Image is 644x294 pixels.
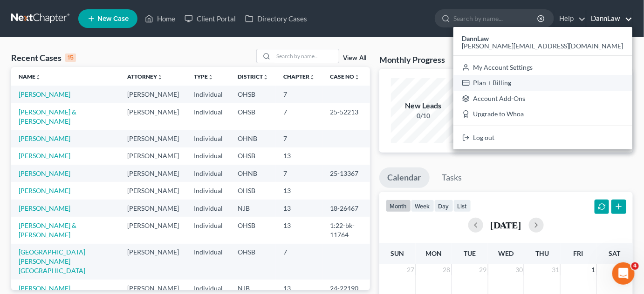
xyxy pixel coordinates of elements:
[19,284,70,292] a: [PERSON_NAME]
[391,100,456,111] div: New Leads
[120,130,186,147] td: [PERSON_NAME]
[19,248,85,274] a: [GEOGRAPHIC_DATA][PERSON_NAME][GEOGRAPHIC_DATA]
[276,130,322,147] td: 7
[274,49,339,63] input: Search by name...
[186,130,230,147] td: Individual
[65,53,76,62] div: 15
[19,90,70,98] a: [PERSON_NAME]
[574,249,583,257] span: Fri
[230,244,276,280] td: OHSB
[194,73,213,80] a: Typeunfold_more
[230,165,276,182] td: OHNB
[140,10,180,27] a: Home
[186,244,230,280] td: Individual
[238,73,268,80] a: Districtunfold_more
[276,217,322,243] td: 13
[453,130,632,146] a: Log out
[276,182,322,199] td: 13
[453,107,632,122] a: Upgrade to Whoa
[186,217,230,243] td: Individual
[19,108,76,125] a: [PERSON_NAME] & [PERSON_NAME]
[283,73,315,80] a: Chapterunfold_more
[276,103,322,130] td: 7
[157,74,163,80] i: unfold_more
[276,86,322,103] td: 7
[498,249,514,257] span: Wed
[263,74,268,80] i: unfold_more
[19,134,70,142] a: [PERSON_NAME]
[19,221,76,239] a: [PERSON_NAME] & [PERSON_NAME]
[462,42,623,50] span: [PERSON_NAME][EMAIL_ADDRESS][DOMAIN_NAME]
[322,165,370,182] td: 25-13367
[180,10,240,27] a: Client Portal
[276,200,322,217] td: 13
[186,86,230,103] td: Individual
[120,200,186,217] td: [PERSON_NAME]
[551,264,560,275] span: 31
[386,200,411,212] button: month
[609,249,621,257] span: Sat
[11,52,76,63] div: Recent Cases
[230,86,276,103] td: OHSB
[19,187,70,194] a: [PERSON_NAME]
[462,34,489,42] strong: DannLaw
[230,182,276,199] td: OHSB
[631,262,639,270] span: 4
[276,147,322,165] td: 13
[491,220,521,230] h2: [DATE]
[322,217,370,243] td: 1:22-bk-11764
[453,60,632,75] a: My Account Settings
[343,55,366,61] a: View All
[354,74,360,80] i: unfold_more
[186,182,230,199] td: Individual
[186,200,230,217] td: Individual
[19,152,70,160] a: [PERSON_NAME]
[535,249,549,257] span: Thu
[391,111,456,120] div: 0/10
[186,103,230,130] td: Individual
[379,54,445,65] h3: Monthly Progress
[127,73,163,80] a: Attorneyunfold_more
[453,91,632,107] a: Account Add-Ons
[479,264,488,275] span: 29
[442,264,452,275] span: 28
[425,249,442,257] span: Mon
[19,169,70,177] a: [PERSON_NAME]
[276,165,322,182] td: 7
[120,244,186,280] td: [PERSON_NAME]
[322,200,370,217] td: 18-26467
[453,200,471,212] button: list
[330,73,360,80] a: Case Nounfold_more
[453,27,632,149] div: DannLaw
[379,167,430,188] a: Calendar
[453,75,632,91] a: Plan + Billing
[120,217,186,243] td: [PERSON_NAME]
[35,74,41,80] i: unfold_more
[555,10,586,27] a: Help
[120,182,186,199] td: [PERSON_NAME]
[120,103,186,130] td: [PERSON_NAME]
[19,204,70,212] a: [PERSON_NAME]
[406,264,415,275] span: 27
[453,10,539,27] input: Search by name...
[97,15,129,22] span: New Case
[208,74,213,80] i: unfold_more
[120,147,186,165] td: [PERSON_NAME]
[230,217,276,243] td: OHSB
[434,167,471,188] a: Tasks
[514,264,524,275] span: 30
[612,262,635,285] iframe: Intercom live chat
[120,86,186,103] td: [PERSON_NAME]
[230,147,276,165] td: OHSB
[19,73,41,80] a: Nameunfold_more
[322,103,370,130] td: 25-52213
[434,200,453,212] button: day
[230,130,276,147] td: OHNB
[186,147,230,165] td: Individual
[240,10,312,27] a: Directory Cases
[186,165,230,182] td: Individual
[120,165,186,182] td: [PERSON_NAME]
[230,103,276,130] td: OHSB
[309,74,315,80] i: unfold_more
[411,200,434,212] button: week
